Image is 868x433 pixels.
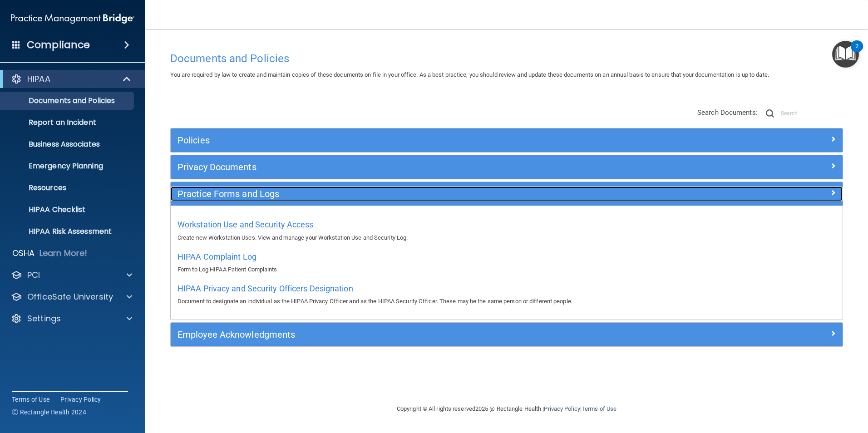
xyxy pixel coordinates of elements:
a: Workstation Use and Security Access [178,222,314,229]
a: HIPAA [11,74,132,84]
span: Workstation Use and Security Access [178,220,314,229]
h4: Documents and Policies [170,53,843,64]
a: HIPAA Privacy and Security Officers Designation [178,286,353,293]
a: PCI [11,270,132,280]
span: HIPAA Complaint Log [178,252,256,261]
p: Business Associates [6,140,130,149]
iframe: Drift Widget Chat Controller [711,369,857,405]
a: Settings [11,313,132,324]
p: OfficeSafe University [27,291,113,302]
a: Employee Acknowledgments [178,327,836,342]
span: HIPAA Privacy and Security Officers Designation [178,284,353,293]
div: 2 [855,46,858,58]
h4: Compliance [27,39,90,51]
p: HIPAA [27,74,50,84]
p: HIPAA Risk Assessment [6,227,130,236]
span: Ⓒ Rectangle Health 2024 [12,408,86,417]
div: Copyright © All rights reserved 2025 @ Rectangle Health | | [341,394,672,423]
p: Report an Incident [6,118,130,127]
p: Document to designate an individual as the HIPAA Privacy Officer and as the HIPAA Security Office... [178,296,836,307]
p: Settings [27,313,61,324]
p: Documents and Policies [6,96,130,105]
a: Privacy Policy [60,395,101,404]
p: OSHA [12,248,35,259]
p: HIPAA Checklist [6,205,130,214]
a: HIPAA Complaint Log [178,254,256,261]
a: Privacy Documents [178,160,836,174]
p: Form to Log HIPAA Patient Complaints. [178,264,836,275]
button: Open Resource Center, 2 new notifications [832,41,859,68]
h5: Policies [178,135,668,145]
p: Create new Workstation Uses. View and manage your Workstation Use and Security Log. [178,232,836,243]
p: PCI [27,270,40,280]
img: PMB logo [11,10,134,28]
p: Emergency Planning [6,162,130,171]
h5: Employee Acknowledgments [178,330,668,340]
a: OfficeSafe University [11,291,132,302]
p: Resources [6,183,130,192]
a: Privacy Policy [544,405,580,412]
a: Terms of Use [582,405,616,412]
img: ic-search.3b580494.png [766,109,774,118]
h5: Privacy Documents [178,162,668,172]
a: Policies [178,133,836,148]
span: You are required by law to create and maintain copies of these documents on file in your office. ... [170,71,769,78]
p: Learn More! [39,248,88,259]
a: Terms of Use [12,395,49,404]
h5: Practice Forms and Logs [178,189,668,199]
span: Search Documents: [697,108,758,117]
input: Search [781,107,843,120]
a: Practice Forms and Logs [178,187,836,201]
